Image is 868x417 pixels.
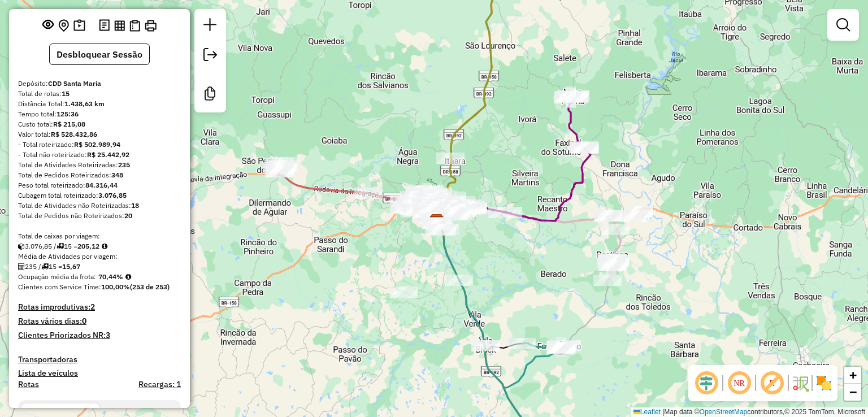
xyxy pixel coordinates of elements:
strong: 0 [82,316,86,326]
h4: Transportadoras [18,355,181,364]
a: Zoom in [844,367,861,384]
div: Atividade não roteirizada - CLECI DALIA FORSCH K [622,211,650,222]
span: Ocupação média da frota: [18,272,96,281]
img: Fluxo de ruas [791,374,809,392]
strong: 70,44% [98,272,123,281]
img: CDD Santa Maria [429,214,444,228]
a: Rotas [18,380,39,389]
strong: 18 [131,201,139,210]
div: Cubagem total roteirizado: [18,190,181,201]
strong: 20 [124,211,132,220]
h4: Clientes Priorizados NR: [18,331,181,340]
a: Zoom out [844,384,861,401]
div: 3.076,85 / 15 = [18,241,181,251]
strong: 3 [106,330,110,340]
div: Atividade não roteirizada - MINIMERCADO SANTA FL [389,286,418,298]
span: Exibir rótulo [758,370,785,397]
button: Logs desbloquear sessão [97,17,112,34]
div: Atividade não roteirizada - MARLENE TERESINHA DR [625,206,653,217]
strong: 2 [90,302,95,312]
button: Visualizar relatório de Roteirização [112,18,127,33]
div: Total de caixas por viagem: [18,231,181,241]
strong: (253 de 253) [130,283,170,291]
a: Nova sessão e pesquisa [199,14,222,39]
div: Atividade não roteirizada - ROGERIO A. MOSSATTE [624,206,653,218]
button: Visualizar Romaneio [127,18,142,34]
button: Painel de Sugestão [71,17,88,34]
div: Atividade não roteirizada - POSTO DE COMBUSTIVEI [594,210,622,221]
div: Atividade não roteirizada - ISAMARA BARBIERI [472,340,500,351]
strong: 348 [111,171,123,179]
button: Exibir sessão original [40,16,56,34]
a: Criar modelo [199,82,222,108]
button: Centralizar mapa no depósito ou ponto de apoio [56,17,71,34]
i: Total de Atividades [18,263,25,270]
div: Total de Atividades Roteirizadas: [18,160,181,170]
h4: Lista de veículos [18,368,181,378]
span: − [849,385,857,399]
div: Distância Total: [18,99,181,109]
span: | [662,408,664,416]
strong: 3.076,85 [98,191,127,199]
div: Atividade não roteirizada - SUPERMERCADO BERTAGN [422,202,450,213]
h4: Rotas improdutivas: [18,302,181,312]
a: Leaflet [633,408,661,416]
a: Exibir filtros [832,14,854,36]
div: Total de rotas: [18,89,181,99]
span: + [849,368,857,382]
div: Total de Pedidos não Roteirizados: [18,211,181,221]
i: Cubagem total roteirizado [18,243,25,250]
strong: 15 [62,89,70,98]
strong: R$ 25.442,92 [87,150,129,159]
div: - Total não roteirizado: [18,150,181,160]
div: Peso total roteirizado: [18,180,181,190]
strong: 84.316,44 [85,181,118,189]
img: Exibir/Ocultar setores [815,374,833,392]
h4: Rotas vários dias: [18,316,181,326]
div: Total de Pedidos Roteirizados: [18,170,181,180]
div: Depósito: [18,79,181,89]
button: Imprimir Rotas [142,18,159,34]
div: Atividade não roteirizada - JOSIEL IENSE [445,275,473,286]
div: Map data © contributors,© 2025 TomTom, Microsoft [631,407,868,417]
strong: R$ 502.989,94 [74,140,120,149]
strong: R$ 528.432,86 [51,130,97,138]
span: Clientes com Service Time: [18,283,101,291]
strong: 205,12 [77,242,99,250]
h4: Recargas: 1 [138,380,181,389]
em: Média calculada utilizando a maior ocupação (%Peso ou %Cubagem) de cada rota da sessão. Rotas cro... [125,273,131,280]
strong: 1.438,63 km [64,99,105,108]
a: Exportar sessão [199,44,222,69]
div: Valor total: [18,129,181,140]
strong: 235 [118,160,130,169]
i: Total de rotas [41,263,49,270]
span: Ocultar deslocamento [693,370,720,397]
div: Tempo total: [18,109,181,119]
div: Total de Atividades não Roteirizadas: [18,201,181,211]
strong: 125:36 [57,110,79,118]
div: Média de Atividades por viagem: [18,251,181,262]
div: Custo total: [18,119,181,129]
i: Total de rotas [57,243,64,250]
strong: 100,00% [101,283,130,291]
strong: 15,67 [62,262,80,271]
div: - Total roteirizado: [18,140,181,150]
strong: R$ 215,08 [53,120,85,128]
strong: CDD Santa Maria [48,79,101,88]
button: Desbloquear Sessão [49,44,150,65]
a: OpenStreetMap [700,408,748,416]
span: Ocultar NR [726,370,753,397]
i: Meta Caixas/viagem: 162,77 Diferença: 42,35 [102,243,107,250]
div: 235 / 15 = [18,262,181,272]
